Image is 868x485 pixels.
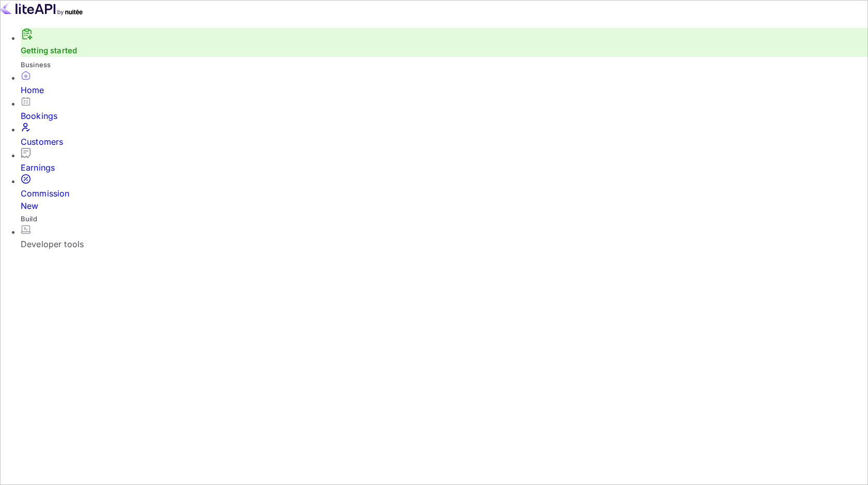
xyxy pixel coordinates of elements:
[21,161,868,174] div: Earnings
[21,84,868,96] div: Home
[21,200,868,212] div: New
[21,46,77,55] a: Getting started
[21,96,868,122] a: Bookings
[21,215,37,223] span: Build
[21,70,868,96] a: Home
[21,238,868,250] div: Developer tools
[21,187,868,212] div: Commission
[21,122,868,148] a: Customers
[21,174,868,212] a: CommissionNew
[21,135,868,148] div: Customers
[21,148,868,174] a: Earnings
[21,28,868,57] div: Getting started
[21,60,51,69] span: Business
[21,110,868,122] div: Bookings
